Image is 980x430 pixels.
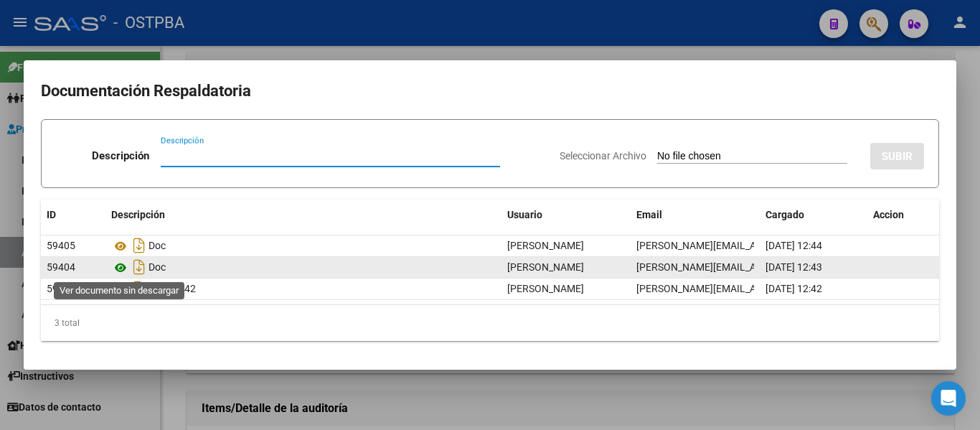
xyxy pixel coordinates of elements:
datatable-header-cell: ID [41,200,105,230]
i: Descargar documento [130,234,149,257]
datatable-header-cell: Cargado [760,200,867,230]
span: Email [636,209,662,220]
span: [DATE] 12:43 [765,261,822,273]
datatable-header-cell: Accion [867,200,939,230]
button: SUBIR [870,143,924,169]
h2: Documentación Respaldatoria [41,78,939,105]
i: Descargar documento [130,277,149,300]
div: Open Intercom Messenger [931,381,966,416]
span: Usuario [507,209,542,220]
span: [PERSON_NAME] [507,283,584,294]
span: [DATE] 12:44 [765,240,822,251]
div: 3 total [41,305,939,341]
span: Cargado [765,209,804,220]
span: Seleccionar Archivo [560,150,646,162]
span: 59403 [47,283,75,294]
span: 59405 [47,240,75,251]
span: [PERSON_NAME][EMAIL_ADDRESS][PERSON_NAME][DOMAIN_NAME] [636,283,949,294]
div: Doc [111,234,496,257]
i: Descargar documento [130,256,149,279]
p: Descripción [92,148,149,164]
span: [DATE] 12:42 [765,283,822,294]
span: Descripción [111,209,165,220]
span: Accion [873,209,904,220]
span: 59404 [47,261,75,273]
span: [PERSON_NAME][EMAIL_ADDRESS][PERSON_NAME][DOMAIN_NAME] [636,261,949,273]
div: Doc [111,256,496,279]
span: SUBIR [882,150,913,163]
span: ID [47,209,56,220]
datatable-header-cell: Descripción [105,200,501,230]
span: [PERSON_NAME] [507,261,584,273]
datatable-header-cell: Usuario [501,200,631,230]
div: Hr 126142 [111,277,496,300]
datatable-header-cell: Email [631,200,760,230]
span: [PERSON_NAME] [507,240,584,251]
span: [PERSON_NAME][EMAIL_ADDRESS][PERSON_NAME][DOMAIN_NAME] [636,240,949,251]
